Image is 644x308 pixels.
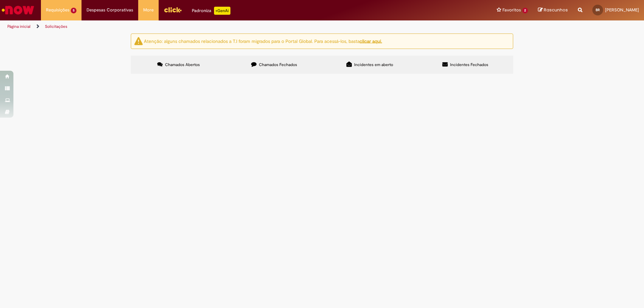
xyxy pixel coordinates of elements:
a: clicar aqui. [360,38,382,44]
p: +GenAi [214,7,230,15]
span: Rascunhos [544,7,568,13]
span: More [143,7,154,13]
span: BR [596,8,600,12]
span: Despesas Corporativas [87,7,133,13]
span: Requisições [46,7,69,13]
span: 2 [522,8,528,13]
span: Incidentes Fechados [450,62,488,67]
span: 5 [71,8,76,13]
ng-bind-html: Atenção: alguns chamados relacionados a T.I foram migrados para o Portal Global. Para acessá-los,... [144,38,382,44]
span: Incidentes em aberto [354,62,393,67]
a: Rascunhos [538,7,568,13]
span: [PERSON_NAME] [605,7,639,13]
a: Página inicial [7,24,31,29]
span: Favoritos [502,7,521,13]
span: Chamados Abertos [165,62,200,67]
img: ServiceNow [1,3,35,17]
img: click_logo_yellow_360x200.png [164,5,182,15]
ul: Trilhas de página [5,20,424,33]
span: Chamados Fechados [259,62,297,67]
div: Padroniza [192,7,230,15]
a: Solicitações [45,24,67,29]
